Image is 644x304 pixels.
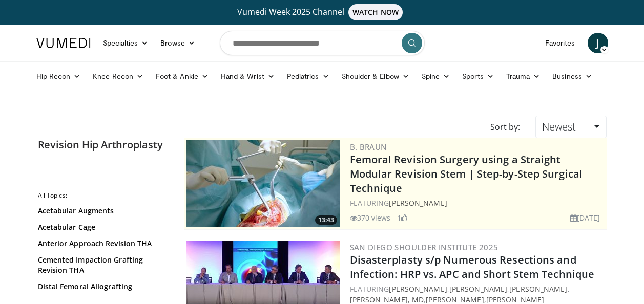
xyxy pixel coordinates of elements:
[397,212,407,223] li: 1
[456,66,500,86] a: Sports
[348,4,403,20] span: WATCH NOW
[509,284,567,294] a: [PERSON_NAME]
[154,33,201,53] a: Browse
[315,215,337,225] span: 13:43
[38,138,169,151] h2: Revision Hip Arthroplasty
[350,142,387,152] a: B. Braun
[150,66,215,86] a: Foot & Ankle
[500,66,547,86] a: Trauma
[350,153,583,195] a: Femoral Revision Surgery using a Straight Modular Revision Stem | Step-by-Step Surgical Technique
[483,116,528,138] div: Sort by:
[36,38,91,48] img: VuMedi Logo
[542,120,576,134] span: Newest
[350,242,498,252] a: San Diego Shoulder Institute 2025
[215,66,281,86] a: Hand & Wrist
[38,238,163,249] a: Anterior Approach Revision THA
[186,140,340,227] img: 4275ad52-8fa6-4779-9598-00e5d5b95857.300x170_q85_crop-smart_upscale.jpg
[535,116,606,138] a: Newest
[389,284,447,294] a: [PERSON_NAME]
[38,281,163,292] a: Distal Femoral Allografting
[350,253,595,281] a: Disasterplasty s/p Numerous Resections and Infection: HRP vs. APC and Short Stem Technique
[220,31,425,55] input: Search topics, interventions
[38,255,163,275] a: Cemented Impaction Grafting Revision THA
[38,4,607,20] a: Vumedi Week 2025 ChannelWATCH NOW
[30,66,87,86] a: Hip Recon
[97,33,155,53] a: Specialties
[350,212,391,223] li: 370 views
[546,66,598,86] a: Business
[87,66,150,86] a: Knee Recon
[350,198,605,208] div: FEATURING
[38,206,163,216] a: Acetabular Augments
[449,284,507,294] a: [PERSON_NAME]
[186,140,340,227] a: 13:43
[416,66,456,86] a: Spine
[389,198,447,208] a: [PERSON_NAME]
[539,33,581,53] a: Favorites
[38,191,166,200] h2: All Topics:
[570,212,600,223] li: [DATE]
[336,66,416,86] a: Shoulder & Elbow
[588,33,608,53] a: J
[38,222,163,232] a: Acetabular Cage
[281,66,336,86] a: Pediatrics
